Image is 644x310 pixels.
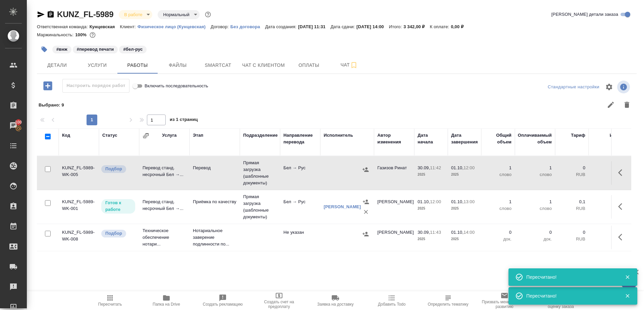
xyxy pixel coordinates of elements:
p: [DATE] 11:31 [298,24,331,29]
span: Заявка на доставку [317,302,354,307]
span: Услуги [81,61,113,70]
button: Заявка на доставку [307,291,364,310]
div: В работе [158,10,199,19]
div: Подразделение [243,132,278,139]
p: 01.10, [451,230,464,235]
button: Папка на Drive [138,291,195,310]
div: Услуга [162,132,176,139]
div: Дата начала [418,132,444,145]
div: Оплачиваемый объем [518,132,552,145]
div: Тариф [571,132,585,139]
p: слово [518,205,552,212]
div: Пересчитано! [526,274,615,280]
p: 13:00 [464,199,475,204]
p: Дата создания: [265,24,298,29]
td: Перевод станд. несрочный Бел →... [139,161,190,185]
button: Определить тематику [420,291,476,310]
td: Перевод станд. несрочный Бел →... [139,195,190,219]
p: Приёмка по качеству [193,198,236,205]
button: Назначить [361,229,371,239]
span: Smartcat [202,61,234,70]
p: 30.09, [418,165,430,170]
div: Код [62,132,70,139]
td: [PERSON_NAME] [374,226,414,249]
p: слово [485,205,512,212]
button: Доп статусы указывают на важность/срочность заказа [204,10,212,19]
p: 0 [558,229,585,236]
p: 14:00 [464,230,475,235]
span: внж [52,46,72,52]
p: #бел-рус [123,46,143,53]
button: Здесь прячутся важные кнопки [614,229,630,245]
td: KUNZ_FL-5989-WK-005 [59,161,99,185]
span: Включить последовательность [145,83,208,89]
span: 100 [11,119,26,126]
button: Здесь прячутся важные кнопки [614,198,630,215]
p: 0,00 ₽ [451,24,469,29]
p: 30.09, [418,230,430,235]
button: Здесь прячутся важные кнопки [614,165,630,181]
button: Создать счет на предоплату [251,291,307,310]
button: 0.10 RUB; [88,31,97,39]
p: Без договора [230,24,265,29]
p: Кунцевская [90,24,120,29]
p: Перевод [193,165,236,171]
button: Назначить [361,197,371,207]
p: 1 [485,198,512,205]
p: RUB [592,171,622,178]
span: Создать рекламацию [203,302,243,307]
div: Дата завершения [451,132,478,145]
p: 1 [518,198,552,205]
a: Физическое лицо (Кунцевская) [138,24,211,29]
td: KUNZ_FL-5989-WK-008 [59,226,99,249]
button: Сгруппировать [143,132,149,139]
p: 0 [592,165,622,171]
div: Исполнитель может приступить к работе [101,198,136,214]
div: Итого [610,132,622,139]
p: док. [485,236,512,242]
p: 12:00 [464,165,475,170]
p: 01.10, [451,199,464,204]
span: Чат [333,61,365,69]
div: В работе [119,10,152,19]
p: 0 [558,165,585,171]
p: 0 [592,229,622,236]
p: 2025 [451,171,478,178]
p: 11:43 [430,230,441,235]
div: Можно подбирать исполнителей [101,165,136,174]
a: [PERSON_NAME] [324,204,361,209]
div: Этап [193,132,203,139]
p: #внж [56,46,67,53]
button: Скопировать ссылку [47,10,55,18]
a: 100 [2,117,25,134]
span: из 1 страниц [170,116,198,125]
span: [PERSON_NAME] детали заказа [551,11,618,18]
div: Направление перевода [283,132,317,145]
p: 01.10, [451,165,464,170]
p: #перевод печати [77,46,114,53]
div: Можно подбирать исполнителей [101,229,136,238]
div: Статус [102,132,117,139]
span: перевод печати [72,46,119,52]
p: 0,1 [558,198,585,205]
td: Бел → Рус [280,161,320,185]
p: 2025 [451,205,478,212]
p: Готов к работе [105,200,131,213]
p: 100% [75,32,88,37]
button: Закрыть [621,274,634,280]
p: Ответственная команда: [37,24,90,29]
td: [PERSON_NAME] [374,195,414,219]
a: Без договора [230,24,265,29]
button: В работе [122,12,144,17]
button: Добавить тэг [37,42,52,57]
span: Определить тематику [428,302,468,307]
span: Добавить Todo [378,302,406,307]
p: Физическое лицо (Кунцевская) [138,24,211,29]
span: Оплаты [293,61,325,70]
span: бел-рус [118,46,147,52]
button: Добавить Todo [364,291,420,310]
p: 01.10, [418,199,430,204]
button: Призвать менеджера по развитию [476,291,533,310]
p: Подбор [105,230,122,237]
td: Не указан [280,226,320,249]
